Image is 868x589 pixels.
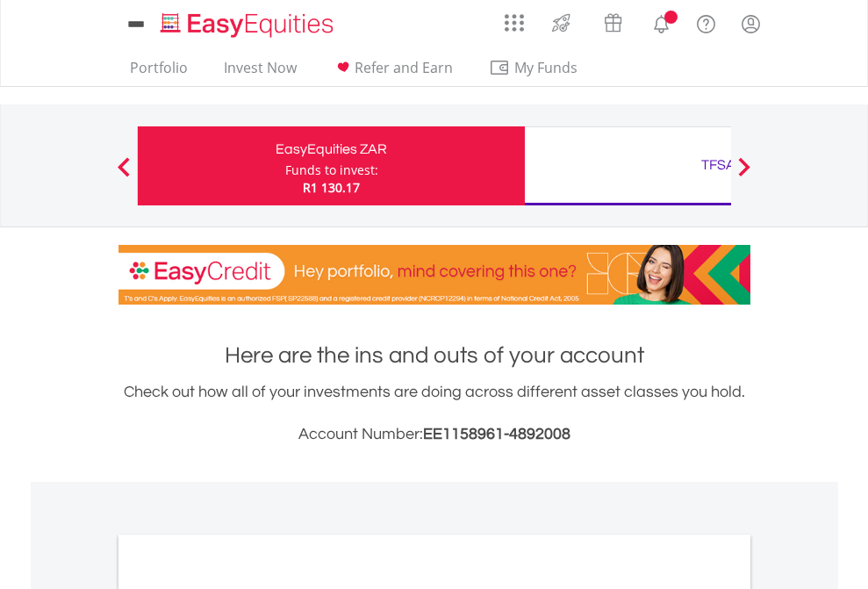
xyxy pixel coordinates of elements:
div: Funds to invest: [285,162,378,179]
button: Previous [106,166,141,183]
span: My Funds [489,56,604,79]
img: EasyCredit Promotion Banner [118,245,750,305]
a: Notifications [639,4,684,40]
a: Home page [154,4,341,40]
h1: Here are the ins and outs of your account [118,340,750,371]
span: Refer and Earn [355,58,453,77]
a: FAQ's and Support [684,4,728,40]
img: grid-menu-icon.svg [505,13,524,32]
a: Invest Now [217,59,304,86]
button: Next [727,166,762,183]
div: Check out how all of your investments are doing across different asset classes you hold. [118,380,750,447]
a: My Profile [728,4,773,43]
img: EasyEquities_Logo.png [157,11,341,40]
a: Portfolio [123,59,195,86]
span: EE1158961-4892008 [423,426,570,442]
a: Vouchers [587,4,639,37]
h3: Account Number: [118,422,750,447]
a: AppsGrid [493,4,535,32]
img: vouchers-v2.svg [599,9,628,37]
img: thrive-v2.svg [547,9,576,37]
a: Refer and Earn [326,59,460,86]
div: EasyEquities ZAR [148,137,514,162]
span: R1 130.17 [303,179,360,196]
